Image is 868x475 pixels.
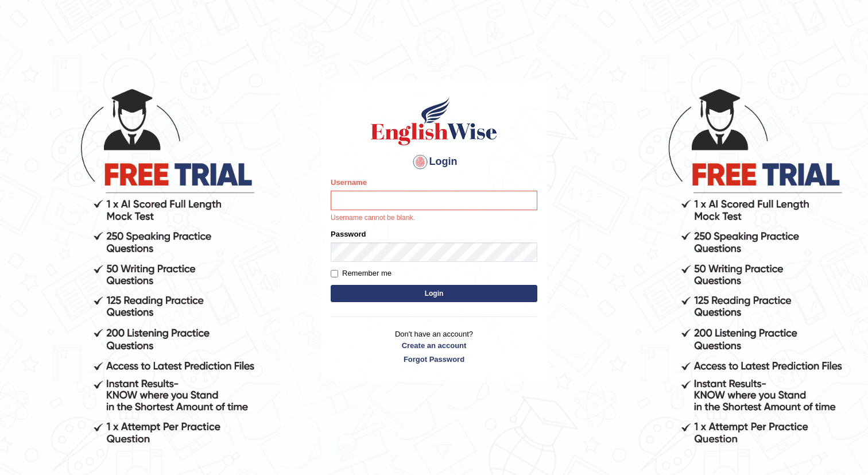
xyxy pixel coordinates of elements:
p: Don't have an account? [331,329,537,364]
p: Username cannot be blank. [331,213,537,223]
input: Remember me [331,270,338,277]
img: Logo of English Wise sign in for intelligent practice with AI [369,95,499,147]
button: Login [331,285,537,302]
label: Password [331,229,366,240]
h4: Login [331,153,537,171]
a: Create an account [331,340,537,351]
a: Forgot Password [331,354,537,365]
label: Username [331,177,367,188]
label: Remember me [331,268,392,279]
